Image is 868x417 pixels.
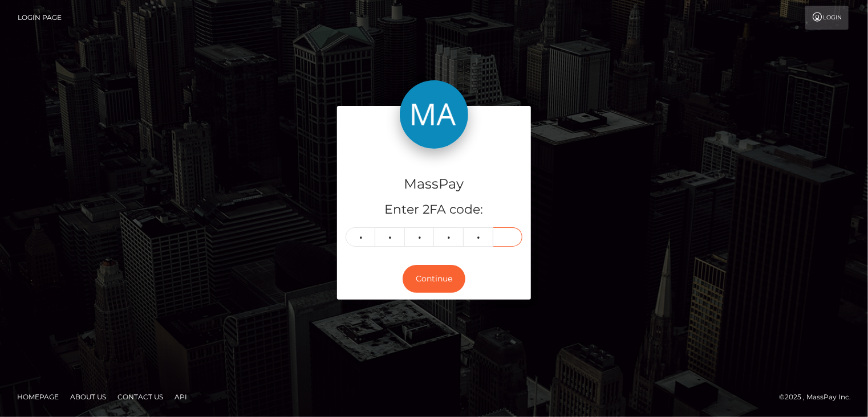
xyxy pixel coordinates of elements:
button: Continue [403,265,465,293]
a: Homepage [13,388,63,406]
a: Contact Us [113,388,168,406]
h5: Enter 2FA code: [346,201,522,219]
a: About Us [66,388,111,406]
img: MassPay [400,80,468,149]
a: Login [805,6,849,30]
div: © 2025 , MassPay Inc. [779,391,859,403]
a: Login Page [18,6,62,30]
h4: MassPay [346,174,522,194]
a: API [170,388,192,406]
